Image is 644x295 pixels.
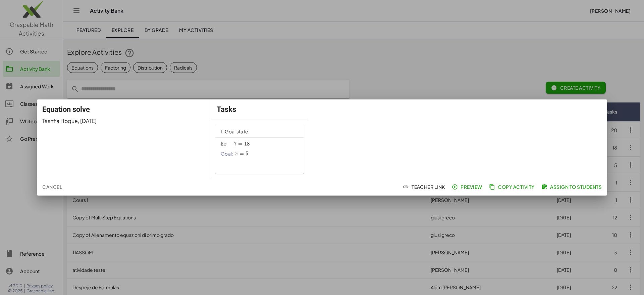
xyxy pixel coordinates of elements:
[543,184,602,190] span: Assign to Students
[223,141,227,147] span: x
[221,140,223,147] span: 5
[221,150,233,157] span: Goal:
[42,184,62,190] span: Cancel
[42,117,78,124] span: Tashfia Hoque
[246,150,248,157] span: 5
[453,184,482,190] span: Preview
[228,140,232,147] span: −
[215,124,304,174] a: 1. Goal stateGoal:
[244,140,250,147] span: 18
[450,181,485,193] button: Preview
[234,140,236,147] span: 7
[40,181,65,193] button: Cancel
[490,184,535,190] span: Copy Activity
[234,151,238,157] span: x
[404,184,445,190] span: Teacher Link
[401,181,448,193] button: Teacher Link
[238,140,243,147] span: =
[239,150,244,157] span: =
[540,181,604,193] button: Assign to Students
[221,128,248,134] span: 1. Goal state
[488,181,537,193] button: Copy Activity
[78,117,97,124] span: , [DATE]
[42,105,90,114] span: Equation solve
[211,99,308,120] div: Tasks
